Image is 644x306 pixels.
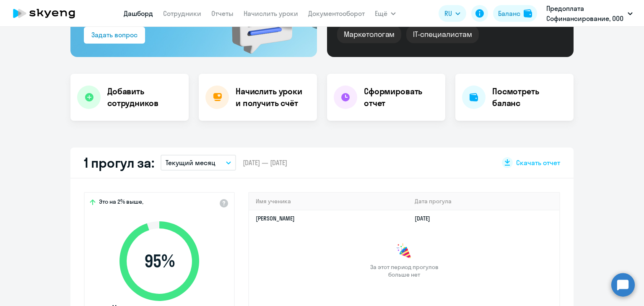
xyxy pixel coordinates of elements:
button: Балансbalance [493,5,537,22]
th: Дата прогула [408,193,559,210]
a: Отчеты [211,9,234,18]
button: RU [439,5,466,22]
a: Сотрудники [163,9,201,18]
span: RU [444,8,452,18]
div: IT-специалистам [406,26,478,43]
button: Ещё [375,5,396,22]
div: Баланс [498,8,520,18]
img: balance [524,9,532,18]
p: Текущий месяц [166,158,216,168]
span: За этот период прогулов больше нет [369,263,439,278]
a: Начислить уроки [244,9,298,18]
p: Предоплата Софинансирование, ООО "ХАЯТ КОНСЮМЕР ГУДС" [546,3,624,23]
h4: Сформировать отчет [364,86,439,109]
div: Задать вопрос [91,30,138,40]
h2: 1 прогул за: [84,154,154,171]
span: 95 % [111,251,208,271]
span: [DATE] — [DATE] [243,158,287,167]
button: Предоплата Софинансирование, ООО "ХАЯТ КОНСЮМЕР ГУДС" [542,3,637,23]
a: Документооборот [308,9,365,18]
img: congrats [396,243,413,260]
h4: Добавить сотрудников [107,86,182,109]
span: Ещё [375,8,387,18]
a: [DATE] [415,215,437,222]
span: Это на 2% выше, [99,198,143,208]
h4: Начислить уроки и получить счёт [236,86,309,109]
a: [PERSON_NAME] [256,215,295,222]
button: Текущий месяц [161,155,236,171]
div: Маркетологам [337,26,401,43]
span: Скачать отчет [516,158,560,167]
a: Дашборд [124,9,153,18]
button: Задать вопрос [84,27,145,44]
th: Имя ученика [249,193,408,210]
h4: Посмотреть баланс [492,86,567,109]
